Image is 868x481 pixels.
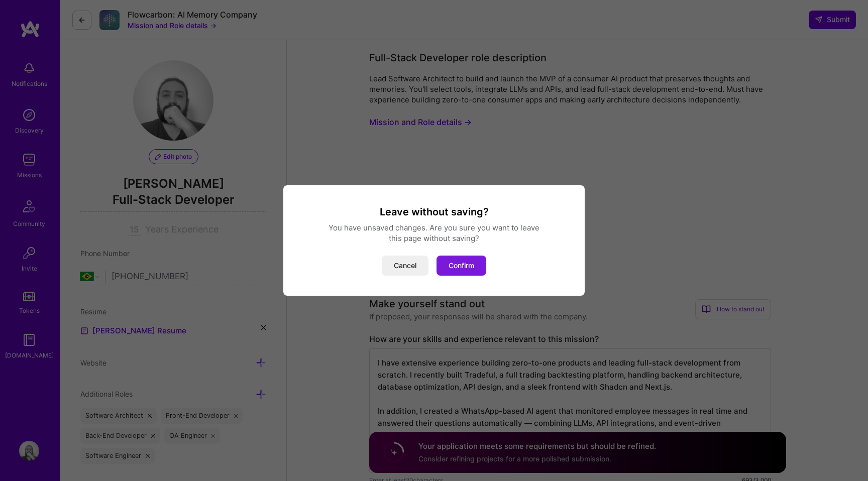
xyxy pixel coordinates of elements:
[295,233,573,244] div: this page without saving?
[295,205,573,218] h3: Leave without saving?
[295,222,573,233] div: You have unsaved changes. Are you sure you want to leave
[437,256,486,276] button: Confirm
[382,256,428,276] button: Cancel
[283,185,585,296] div: modal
